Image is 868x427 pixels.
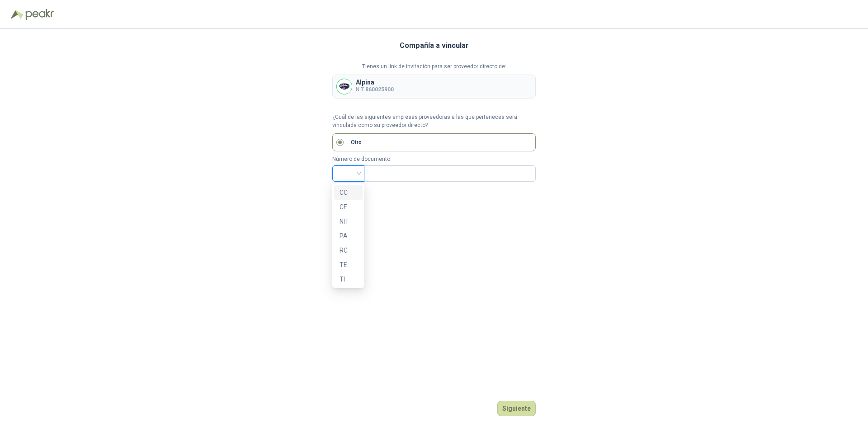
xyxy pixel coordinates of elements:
[497,401,536,416] button: Siguiente
[334,200,363,214] div: CE
[332,62,536,71] p: Tienes un link de invitación para ser proveedor directo de:
[340,231,357,241] div: PA
[334,272,363,286] div: TI
[334,185,363,200] div: CC
[340,245,357,255] div: RC
[340,202,357,212] div: CE
[340,260,357,270] div: TE
[340,188,357,197] div: CC
[340,216,357,226] div: NIT
[356,79,394,85] p: Alpina
[334,229,363,243] div: PA
[340,274,357,284] div: TI
[25,9,54,20] img: Peakr
[334,214,363,229] div: NIT
[351,138,362,147] p: Otro
[337,79,352,94] img: Company Logo
[400,40,469,52] h3: Compañía a vincular
[356,85,394,94] p: NIT
[365,86,394,93] b: 860025900
[334,243,363,258] div: RC
[334,258,363,272] div: TE
[332,113,536,130] p: ¿Cuál de las siguientes empresas proveedoras a las que perteneces será vinculada como su proveedo...
[11,10,24,19] img: Logo
[332,155,536,164] p: Número de documento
